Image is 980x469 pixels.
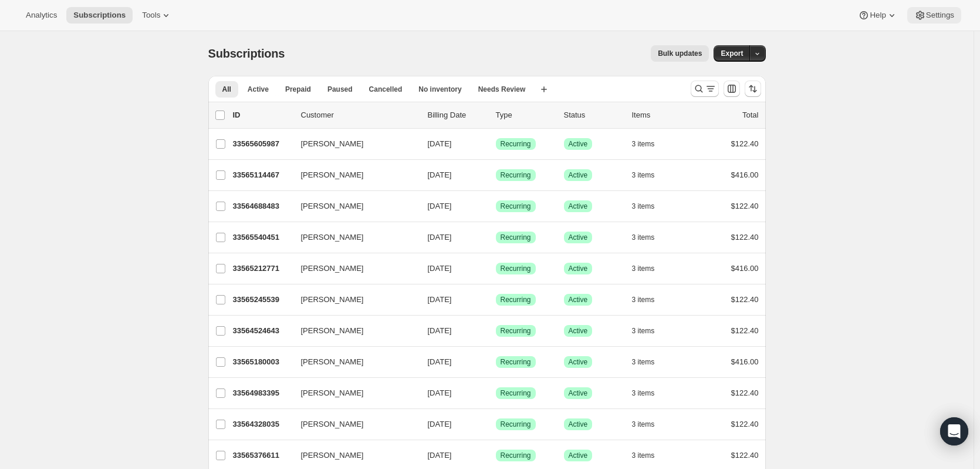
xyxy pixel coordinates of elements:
[632,136,668,152] button: 3 items
[233,109,759,121] div: IDCustomerBilling DateTypeStatusItemsTotal
[731,451,759,460] span: $122.40
[233,167,759,183] div: 33565114467[PERSON_NAME][DATE]SuccessRecurringSuccessActive3 items$416.00
[632,416,668,433] button: 3 items
[428,326,452,335] span: [DATE]
[569,139,588,149] span: Active
[233,260,759,277] div: 33565212771[PERSON_NAME][DATE]SuccessRecurringSuccessActive3 items$416.00
[233,416,759,433] div: 33564328035[PERSON_NAME][DATE]SuccessRecurringSuccessActive3 items$122.40
[870,11,886,20] span: Help
[233,200,292,212] p: 33564688483
[428,202,452,210] span: [DATE]
[569,388,588,398] span: Active
[501,264,531,273] span: Recurring
[428,264,452,273] span: [DATE]
[632,323,668,339] button: 3 items
[731,295,759,304] span: $122.40
[501,295,531,304] span: Recurring
[248,85,269,94] span: Active
[569,202,588,211] span: Active
[233,232,292,243] p: 33565540451
[285,85,311,94] span: Prepaid
[301,294,364,306] span: [PERSON_NAME]
[569,326,588,336] span: Active
[233,450,292,461] p: 33565376611
[294,166,411,185] button: [PERSON_NAME]
[294,197,411,216] button: [PERSON_NAME]
[66,7,133,24] button: Subscriptions
[632,202,655,211] span: 3 items
[233,323,759,339] div: 33564524643[PERSON_NAME][DATE]SuccessRecurringSuccessActive3 items$122.40
[501,326,531,336] span: Recurring
[142,11,160,20] span: Tools
[301,109,418,121] p: Customer
[233,447,759,464] div: 33565376611[PERSON_NAME][DATE]SuccessRecurringSuccessActive3 items$122.40
[632,198,668,215] button: 3 items
[731,170,759,179] span: $416.00
[569,170,588,180] span: Active
[233,356,292,368] p: 33565180003
[233,294,292,306] p: 33565245539
[428,388,452,397] span: [DATE]
[564,109,623,121] p: Status
[233,138,292,150] p: 33565605987
[294,228,411,247] button: [PERSON_NAME]
[926,11,954,20] span: Settings
[233,109,292,121] p: ID
[721,49,743,58] span: Export
[233,292,759,308] div: 33565245539[PERSON_NAME][DATE]SuccessRecurringSuccessActive3 items$122.40
[301,356,364,368] span: [PERSON_NAME]
[569,357,588,367] span: Active
[233,136,759,152] div: 33565605987[PERSON_NAME][DATE]SuccessRecurringSuccessActive3 items$122.40
[731,357,759,366] span: $416.00
[569,264,588,273] span: Active
[632,388,655,398] span: 3 items
[632,139,655,149] span: 3 items
[369,85,403,94] span: Cancelled
[658,49,702,58] span: Bulk updates
[327,85,353,94] span: Paused
[632,229,668,246] button: 3 items
[731,139,759,148] span: $122.40
[632,170,655,180] span: 3 items
[294,415,411,434] button: [PERSON_NAME]
[569,420,588,429] span: Active
[501,451,531,460] span: Recurring
[222,85,231,94] span: All
[135,7,179,24] button: Tools
[742,109,758,121] p: Total
[233,169,292,181] p: 33565114467
[301,450,364,461] span: [PERSON_NAME]
[501,139,531,149] span: Recurring
[691,81,719,97] button: Search and filter results
[501,420,531,429] span: Recurring
[301,232,364,243] span: [PERSON_NAME]
[26,11,57,20] span: Analytics
[233,198,759,215] div: 33564688483[PERSON_NAME][DATE]SuccessRecurringSuccessActive3 items$122.40
[907,7,961,24] button: Settings
[569,451,588,460] span: Active
[632,326,655,336] span: 3 items
[294,446,411,465] button: [PERSON_NAME]
[233,325,292,337] p: 33564524643
[233,263,292,274] p: 33565212771
[851,7,904,24] button: Help
[301,138,364,150] span: [PERSON_NAME]
[301,200,364,212] span: [PERSON_NAME]
[418,85,461,94] span: No inventory
[233,229,759,246] div: 33565540451[PERSON_NAME][DATE]SuccessRecurringSuccessActive3 items$122.40
[501,170,531,180] span: Recurring
[632,354,668,370] button: 3 items
[233,385,759,401] div: 33564983395[PERSON_NAME][DATE]SuccessRecurringSuccessActive3 items$122.40
[233,354,759,370] div: 33565180003[PERSON_NAME][DATE]SuccessRecurringSuccessActive3 items$416.00
[428,451,452,460] span: [DATE]
[632,264,655,273] span: 3 items
[496,109,555,121] div: Type
[294,259,411,278] button: [PERSON_NAME]
[19,7,64,24] button: Analytics
[294,290,411,309] button: [PERSON_NAME]
[294,384,411,403] button: [PERSON_NAME]
[208,47,285,60] span: Subscriptions
[428,233,452,242] span: [DATE]
[632,295,655,304] span: 3 items
[428,420,452,428] span: [DATE]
